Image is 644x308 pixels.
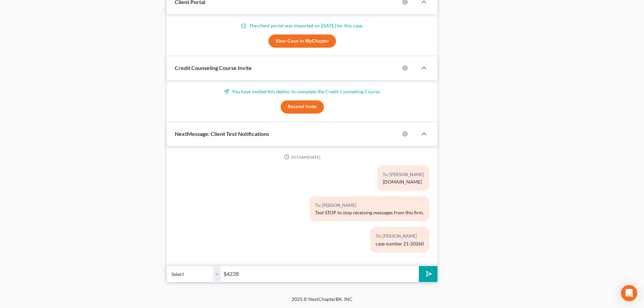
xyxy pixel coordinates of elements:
[376,240,424,247] div: case number 21-20260
[268,34,336,48] a: View Case in MyChapter
[315,209,424,216] div: Text STOP to stop receiving messages from this firm.
[129,296,515,308] div: 2025 © NextChapterBK, INC
[175,88,429,95] p: You have invited this debtor to complete the Credit Counseling Course.
[175,22,429,29] p: The client portal was imported on [DATE] for this case.
[315,202,424,209] div: To: [PERSON_NAME]
[281,100,324,114] button: Resend Invite
[175,65,252,71] span: Credit Counseling Course Invite
[376,232,424,240] div: To: [PERSON_NAME]
[383,171,424,179] div: To: [PERSON_NAME]
[621,285,637,301] div: Open Intercom Messenger
[175,154,429,160] div: 10:51AM[DATE]
[221,266,419,282] input: Say something...
[383,179,424,185] div: [DOMAIN_NAME]
[175,131,269,137] span: NextMessage: Client Text Notifications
